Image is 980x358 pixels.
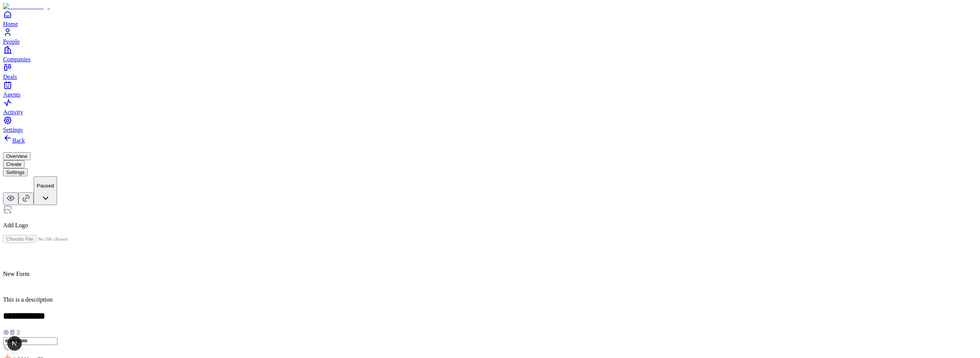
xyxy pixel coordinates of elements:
[3,168,28,176] button: Settings
[3,91,20,98] span: Agents
[3,21,18,27] span: Home
[3,38,20,45] span: People
[3,160,24,168] button: Create
[3,137,25,144] a: Back
[3,56,31,62] span: Companies
[3,109,23,115] span: Activity
[3,74,17,80] span: Deals
[3,222,977,229] p: Add Logo
[3,3,50,10] img: Item Brain Logo
[3,80,977,98] a: Agents
[3,271,977,278] div: New Form
[3,116,977,133] a: Settings
[3,45,977,62] a: Companies
[3,296,977,303] p: This is a description
[3,28,977,45] a: People
[3,126,23,133] span: Settings
[3,98,977,115] a: Activity
[3,63,977,80] a: Deals
[3,152,31,160] button: Overview
[3,10,977,27] a: Home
